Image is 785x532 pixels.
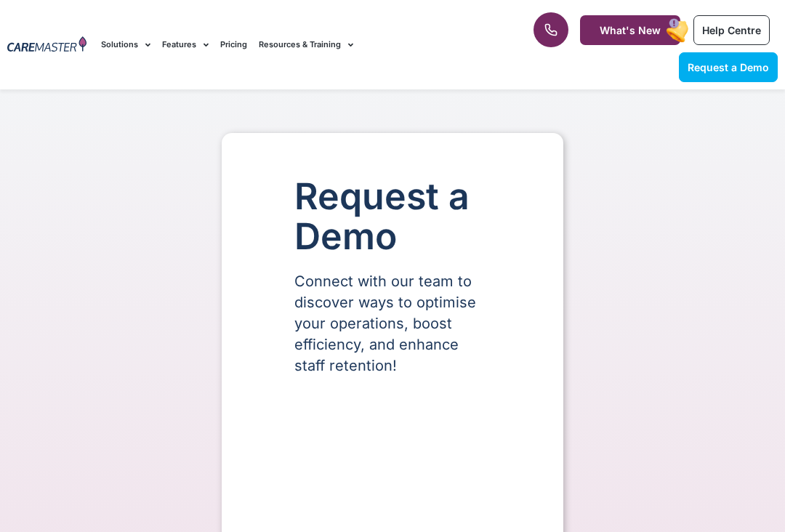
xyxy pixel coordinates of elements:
[688,61,769,73] span: Request a Demo
[679,52,778,82] a: Request a Demo
[220,20,247,69] a: Pricing
[101,20,500,69] nav: Menu
[580,15,680,45] a: What's New
[162,20,209,69] a: Features
[693,15,770,45] a: Help Centre
[702,24,761,36] span: Help Centre
[7,36,86,54] img: CareMaster Logo
[294,271,491,376] p: Connect with our team to discover ways to optimise your operations, boost efficiency, and enhance...
[294,177,491,257] h1: Request a Demo
[600,24,661,36] span: What's New
[101,20,150,69] a: Solutions
[259,20,353,69] a: Resources & Training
